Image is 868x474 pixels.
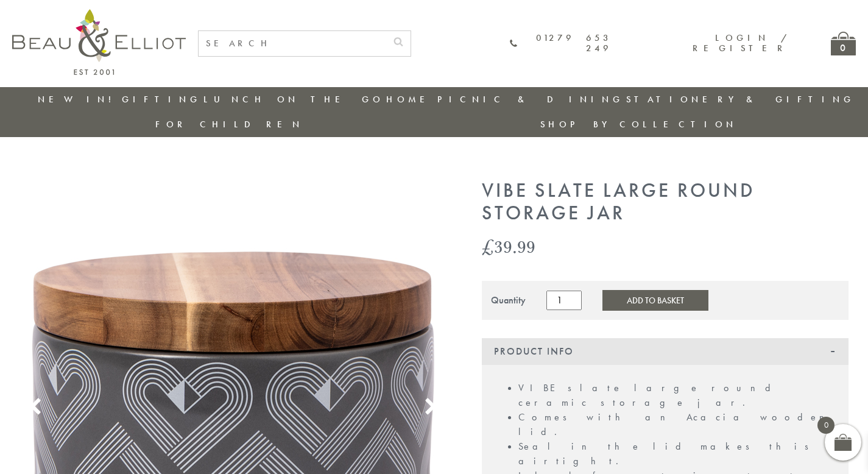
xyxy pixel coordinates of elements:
[386,93,435,105] a: Home
[482,234,535,259] bdi: 39.99
[12,9,186,75] img: logo
[518,439,836,469] li: Seal in the lid makes this airtight.
[546,291,582,310] input: Product quantity
[482,338,849,365] div: Product Info
[518,410,836,439] li: Comes with an Acacia wooden lid.
[510,33,612,54] a: 01279 653 249
[817,417,834,434] span: 0
[693,32,788,54] a: Login / Register
[203,93,384,105] a: Lunch On The Go
[491,295,526,306] div: Quantity
[38,93,119,105] a: New in!
[482,234,494,259] span: £
[518,381,836,410] li: VIBE slate large round ceramic storage jar.
[482,180,849,225] h1: Vibe Slate Large Round Storage Jar
[155,118,303,130] a: For Children
[199,31,386,56] input: SEARCH
[831,32,856,55] a: 0
[626,93,855,105] a: Stationery & Gifting
[602,290,708,311] button: Add to Basket
[122,93,201,105] a: Gifting
[540,118,737,130] a: Shop by collection
[437,93,624,105] a: Picnic & Dining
